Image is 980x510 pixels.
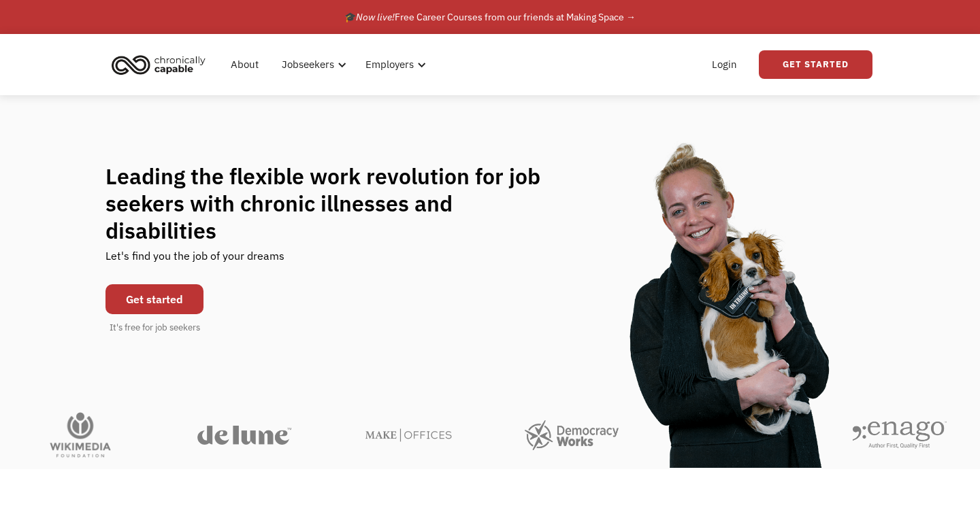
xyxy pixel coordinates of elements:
[105,163,567,244] h1: Leading the flexible work revolution for job seekers with chronic illnesses and disabilities
[759,50,872,79] a: Get Started
[282,56,334,73] div: Jobseekers
[105,244,284,277] div: Let's find you the job of your dreams
[223,43,267,86] a: About
[108,50,210,80] img: Chronically Capable logo
[105,284,203,314] a: Get started
[110,321,200,335] div: It's free for job seekers
[365,56,414,73] div: Employers
[344,9,636,25] div: 🎓 Free Career Courses from our friends at Making Space →
[356,11,395,23] em: Now live!
[704,43,745,86] a: Login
